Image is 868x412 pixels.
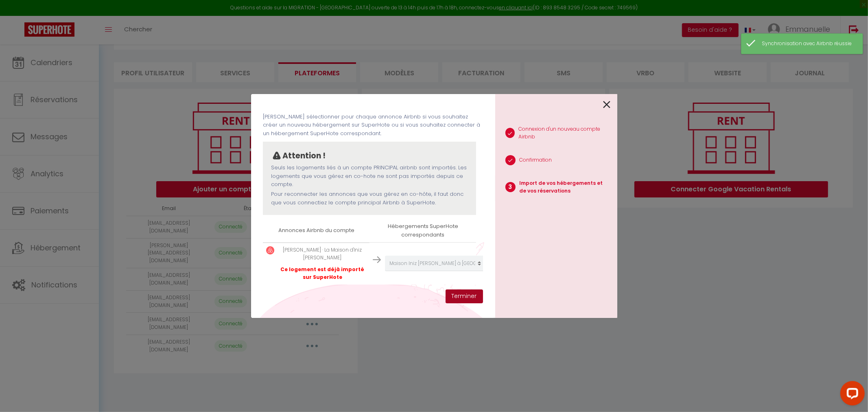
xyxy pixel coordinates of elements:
[520,156,552,164] p: Confirmation
[446,289,483,303] button: Terminer
[271,164,468,188] p: Seuls les logements liés à un compte PRINCIPAL airbnb sont importés. Les logements que vous gérez...
[278,246,366,262] p: [PERSON_NAME] · La Maison d'Iniz [PERSON_NAME]
[370,219,476,242] th: Hébergements SuperHote correspondants
[282,150,326,162] p: Attention !
[519,125,611,141] p: Connexion d'un nouveau compte Airbnb
[505,182,516,192] span: 3
[263,113,483,138] p: [PERSON_NAME] sélectionner pour chaque annonce Airbnb si vous souhaitez créer un nouveau hébergem...
[278,266,366,281] p: Ce logement est déjà importé sur SuperHote
[834,378,868,412] iframe: LiveChat chat widget
[520,180,611,195] p: Import de vos hébergements et de vos réservations
[271,190,468,207] p: Pour reconnecter les annonces que vous gérez en co-hôte, il faut donc que vous connectiez le comp...
[762,40,855,48] div: Synchronisation avec Airbnb réussie
[263,219,370,242] th: Annonces Airbnb du compte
